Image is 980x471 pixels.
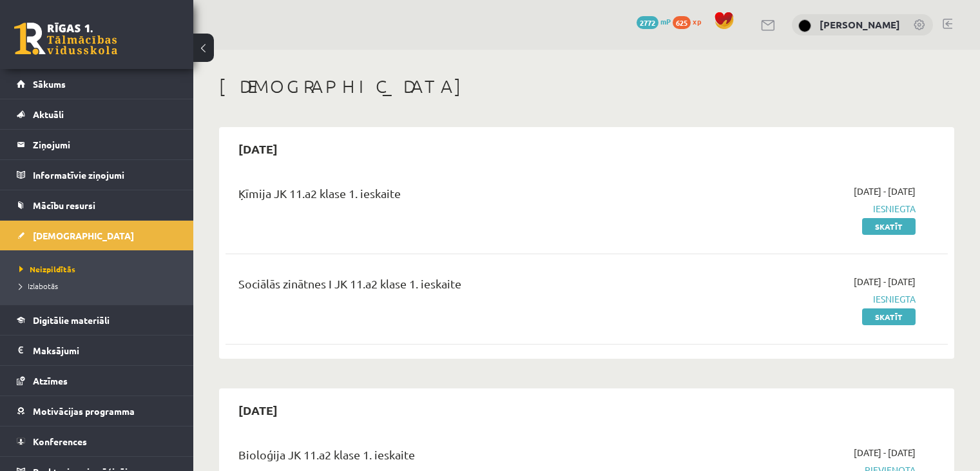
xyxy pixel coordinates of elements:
div: Sociālās zinātnes I JK 11.a2 klase 1. ieskaite [238,275,684,299]
span: Iesniegta [703,292,916,306]
span: Digitālie materiāli [33,314,110,326]
legend: Maksājumi [33,336,177,365]
div: Bioloģija JK 11.a2 klase 1. ieskaite [238,446,684,470]
a: Izlabotās [19,280,180,292]
img: Paula Mūrniece [798,19,811,32]
a: Neizpildītās [19,263,180,275]
span: mP [660,16,671,26]
a: [PERSON_NAME] [820,18,900,31]
a: Motivācijas programma [17,396,177,426]
span: [DATE] - [DATE] [854,275,916,288]
span: Konferences [33,436,87,447]
a: Skatīt [862,218,916,235]
span: Aktuāli [33,108,64,120]
a: Informatīvie ziņojumi [17,160,177,190]
a: Aktuāli [17,99,177,129]
a: Atzīmes [17,366,177,396]
h1: [DEMOGRAPHIC_DATA] [219,75,954,97]
span: Izlabotās [19,281,58,291]
span: Neizpildītās [19,264,75,274]
a: [DEMOGRAPHIC_DATA] [17,221,177,250]
span: Iesniegta [703,202,916,215]
span: [DEMOGRAPHIC_DATA] [33,230,134,241]
span: 2772 [637,16,658,29]
a: 625 xp [673,16,707,26]
span: Sākums [33,78,66,90]
h2: [DATE] [226,134,291,164]
a: Konferences [17,426,177,456]
div: Ķīmija JK 11.a2 klase 1. ieskaite [238,185,684,208]
a: Digitālie materiāli [17,305,177,335]
legend: Ziņojumi [33,130,177,159]
span: Motivācijas programma [33,405,135,417]
a: Mācību resursi [17,190,177,220]
a: 2772 mP [637,16,671,26]
a: Sākums [17,69,177,99]
a: Rīgas 1. Tālmācības vidusskola [14,23,117,55]
a: Skatīt [862,308,916,325]
span: Atzīmes [33,375,68,386]
legend: Informatīvie ziņojumi [33,160,177,190]
span: [DATE] - [DATE] [854,446,916,459]
h2: [DATE] [226,395,291,425]
span: [DATE] - [DATE] [854,185,916,198]
span: 625 [673,16,691,29]
a: Maksājumi [17,336,177,365]
span: xp [693,16,701,26]
span: Mācību resursi [33,199,95,211]
a: Ziņojumi [17,130,177,159]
